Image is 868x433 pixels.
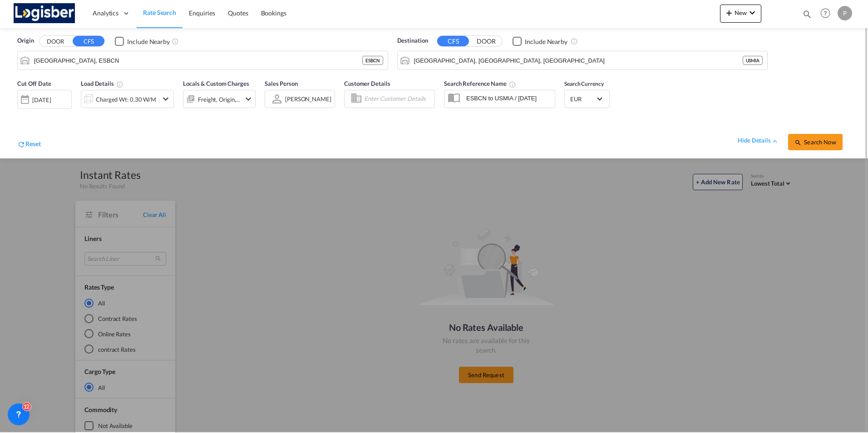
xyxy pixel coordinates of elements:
[17,36,34,45] span: Origin
[720,5,761,23] button: icon-plus 400-fgNewicon-chevron-down
[738,136,779,145] div: hide detailsicon-chevron-up
[444,80,516,87] span: Search Reference Name
[32,96,51,104] div: [DATE]
[525,37,567,46] div: Include Nearby
[838,6,852,20] div: P
[571,38,578,45] md-icon: Unchecked: Ignores neighbouring ports when fetching rates.Checked : Includes neighbouring ports w...
[160,93,171,104] md-icon: icon-chevron-down
[25,140,41,148] span: Reset
[414,54,743,67] input: Search by Port
[265,80,298,87] span: Sales Person
[344,80,390,87] span: Customer Details
[17,139,41,150] div: icon-refreshReset
[115,36,170,46] md-checkbox: Checkbox No Ink
[17,90,72,109] div: [DATE]
[747,7,758,18] md-icon: icon-chevron-down
[17,108,24,120] md-datepicker: Select
[18,51,388,69] md-input-container: Barcelona, ESBCN
[14,3,75,24] img: d7a75e507efd11eebffa5922d020a472.png
[569,92,605,105] md-select: Select Currency: € EUREuro
[183,80,249,87] span: Locals & Custom Charges
[462,91,555,105] input: Search Reference Name
[81,80,123,87] span: Load Details
[724,9,758,16] span: New
[743,56,763,65] div: USMIA
[17,80,51,87] span: Cut Off Date
[172,38,179,45] md-icon: Unchecked: Ignores neighbouring ports when fetching rates.Checked : Includes neighbouring ports w...
[116,81,123,88] md-icon: Chargeable Weight
[397,36,428,45] span: Destination
[788,134,843,150] button: icon-magnifySearch Now
[570,95,596,103] span: EUR
[794,138,836,146] span: icon-magnifySearch Now
[81,90,174,108] div: Charged Wt: 0.30 W/Micon-chevron-down
[285,95,331,103] div: [PERSON_NAME]
[437,36,469,46] button: CFS
[470,36,502,47] button: DOOR
[183,90,256,108] div: Freight Origin Destinationicon-chevron-down
[243,93,254,104] md-icon: icon-chevron-down
[564,80,604,87] span: Search Currency
[818,5,833,21] span: Help
[261,9,286,17] span: Bookings
[39,36,71,47] button: DOOR
[509,81,516,88] md-icon: Your search will be saved by the below given name
[364,92,432,106] input: Enter Customer Details
[93,9,118,18] span: Analytics
[189,9,215,17] span: Enquiries
[96,93,156,106] div: Charged Wt: 0.30 W/M
[794,139,802,146] md-icon: icon-magnify
[513,36,567,46] md-checkbox: Checkbox No Ink
[127,37,170,46] div: Include Nearby
[17,140,25,148] md-icon: icon-refresh
[34,54,362,67] input: Search by Port
[228,9,248,17] span: Quotes
[73,36,104,46] button: CFS
[143,9,176,16] span: Rate Search
[398,51,768,69] md-input-container: Miami, FL, USMIA
[771,137,779,145] md-icon: icon-chevron-up
[198,93,241,106] div: Freight Origin Destination
[818,5,838,22] div: Help
[362,56,383,65] div: ESBCN
[284,92,332,105] md-select: Sales Person: POL ALVAREZ
[802,9,812,23] div: icon-magnify
[724,7,735,18] md-icon: icon-plus 400-fg
[802,9,812,19] md-icon: icon-magnify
